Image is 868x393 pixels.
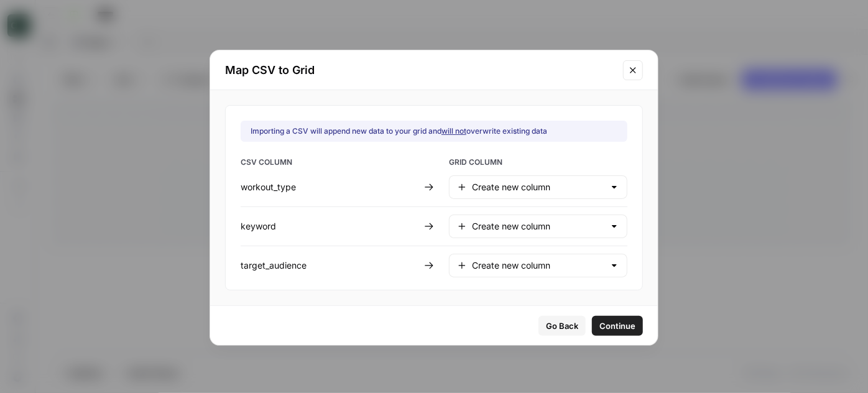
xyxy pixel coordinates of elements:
span: Go Back [546,320,578,332]
input: Create new column [472,220,604,233]
div: target_audience [241,259,419,272]
input: Create new column [472,181,604,193]
div: Importing a CSV will append new data to your grid and overwrite existing data [251,126,547,137]
button: Continue [592,316,643,336]
u: will not [441,126,466,136]
div: workout_type [241,181,419,193]
span: Continue [599,320,635,332]
h2: Map CSV to Grid [225,62,616,79]
div: keyword [241,220,419,233]
button: Close modal [623,60,643,80]
span: GRID COLUMN [449,157,627,170]
span: CSV COLUMN [241,157,419,170]
button: Go Back [538,316,586,336]
input: Create new column [472,259,604,272]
